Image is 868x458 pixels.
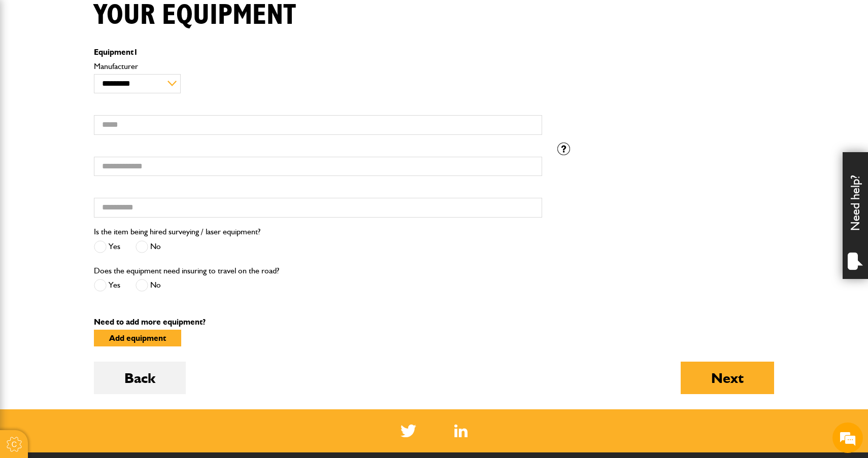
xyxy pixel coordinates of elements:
button: Next [681,362,774,394]
p: Equipment [94,48,542,56]
label: Does the equipment need insuring to travel on the road? [94,267,279,275]
img: Twitter [400,425,416,437]
label: No [136,279,161,292]
label: No [136,240,161,253]
label: Is the item being hired surveying / laser equipment? [94,228,260,236]
label: Yes [94,240,120,253]
button: Add equipment [94,330,181,346]
label: Manufacturer [94,62,542,71]
span: 1 [133,47,138,57]
label: Yes [94,279,120,292]
img: Linked In [454,425,468,437]
button: Back [94,362,186,394]
a: LinkedIn [454,425,468,437]
p: Need to add more equipment? [94,318,774,326]
div: Need help? [843,152,868,279]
